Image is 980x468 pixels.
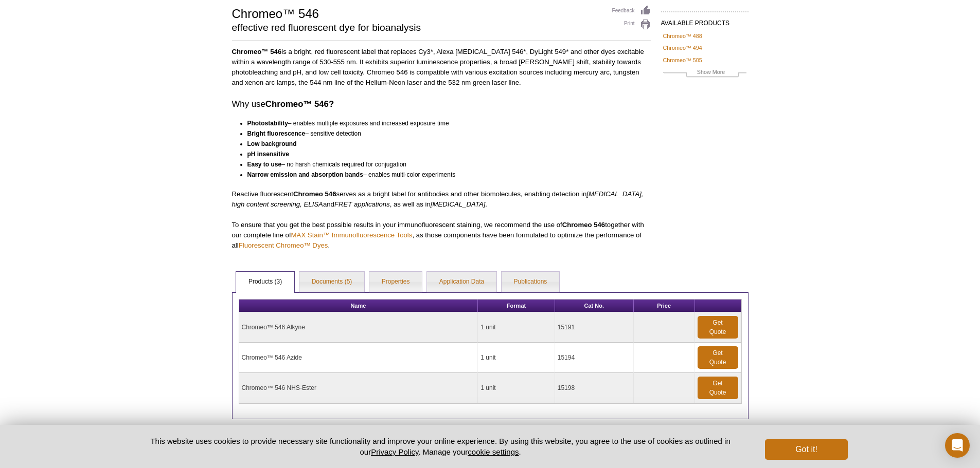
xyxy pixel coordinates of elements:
strong: Low background [247,140,297,147]
h2: effective red fluorescent dye for bioanalysis [232,23,602,32]
a: Properties [369,272,422,292]
th: Name [239,299,478,312]
strong: Chromeo 546 [562,221,605,229]
strong: Photostability [247,120,288,127]
a: Products (3) [236,272,294,292]
h3: Why use [232,98,651,110]
th: Format [478,299,555,312]
p: This website uses cookies to provide necessary site functionality and improve your online experie... [133,436,749,457]
a: Get Quote [698,346,738,369]
a: Publications [502,272,560,292]
td: 1 unit [478,343,555,373]
a: Chromeo™ 488 [663,31,702,41]
strong: pH insensitive [247,151,289,158]
strong: Narrow emission and absorption bands [247,171,363,178]
button: cookie settings [468,447,519,456]
th: Price [634,299,695,312]
a: Get Quote [698,377,738,399]
a: MAX Stain™ Immunofluorescence Tools [291,231,413,239]
strong: Easy to use [247,161,282,168]
a: Chromeo™ 494 [663,43,702,52]
td: Chromeo™ 546 Azide [239,343,478,373]
a: Documents (5) [299,272,365,292]
strong: Chromeo 546 [293,190,336,198]
p: To ensure that you get the best possible results in your immunofluorescent staining, we recommend... [232,220,651,251]
a: Privacy Policy [371,447,418,456]
td: 15191 [555,312,634,343]
th: Cat No. [555,299,634,312]
td: 1 unit [478,312,555,343]
a: Application Data [427,272,496,292]
em: [MEDICAL_DATA], high content screening, ELISA [232,190,644,208]
td: 15198 [555,373,634,403]
li: – enables multiple exposures and increased exposure time [247,118,642,128]
em: FRET applications [334,200,390,208]
li: – enables multi-color experiments [247,170,642,180]
td: 15194 [555,343,634,373]
p: Reactive fluorescent serves as a bright label for antibodies and other biomolecules, enabling det... [232,189,651,210]
div: Open Intercom Messenger [945,433,970,458]
strong: Bright fluorescence [247,130,306,137]
button: Got it! [765,439,847,460]
a: Feedback [612,5,651,16]
td: Chromeo™ 546 Alkyne [239,312,478,343]
a: Print [612,19,651,30]
td: 1 unit [478,373,555,403]
a: Get Quote [698,316,738,339]
p: is a bright, red fluorescent label that replaces Cy3*, Alexa [MEDICAL_DATA] 546*, DyLight 549* an... [232,47,651,88]
a: Chromeo™ 505 [663,55,702,65]
em: [MEDICAL_DATA] [431,200,486,208]
strong: Chromeo™ 546? [265,99,334,109]
h1: Chromeo™ 546 [232,5,602,21]
a: Fluorescent Chromeo™ Dyes [239,241,328,249]
h2: AVAILABLE PRODUCTS [661,11,749,30]
strong: Chromeo™ 546 [232,48,282,55]
a: Show More [663,67,746,79]
td: Chromeo™ 546 NHS-Ester [239,373,478,403]
li: – sensitive detection [247,128,642,139]
li: – no harsh chemicals required for conjugation [247,159,642,170]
